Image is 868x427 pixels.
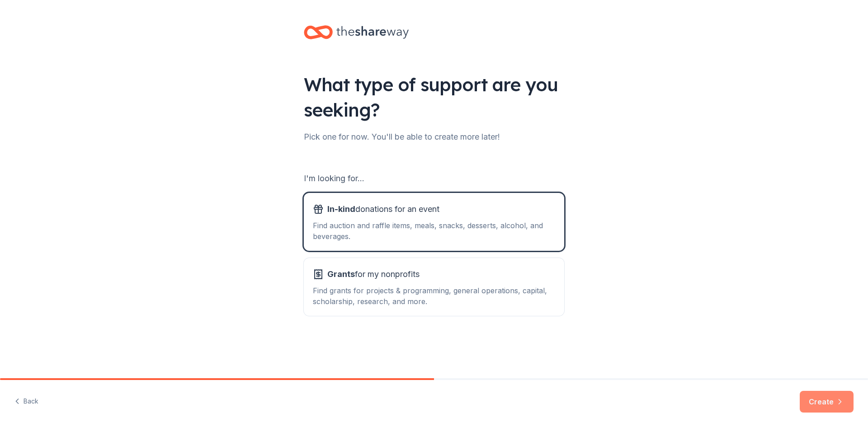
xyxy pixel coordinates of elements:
div: I'm looking for... [304,171,564,186]
div: What type of support are you seeking? [304,72,564,122]
div: Find auction and raffle items, meals, snacks, desserts, alcohol, and beverages. [313,220,555,242]
button: Back [14,392,38,411]
button: Grantsfor my nonprofitsFind grants for projects & programming, general operations, capital, schol... [304,258,564,316]
button: Create [800,391,854,413]
div: Pick one for now. You'll be able to create more later! [304,130,564,144]
button: In-kinddonations for an eventFind auction and raffle items, meals, snacks, desserts, alcohol, and... [304,193,564,251]
span: donations for an event [327,202,439,216]
span: for my nonprofits [327,267,420,282]
span: Grants [327,269,355,279]
span: In-kind [327,204,355,214]
div: Find grants for projects & programming, general operations, capital, scholarship, research, and m... [313,285,555,307]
